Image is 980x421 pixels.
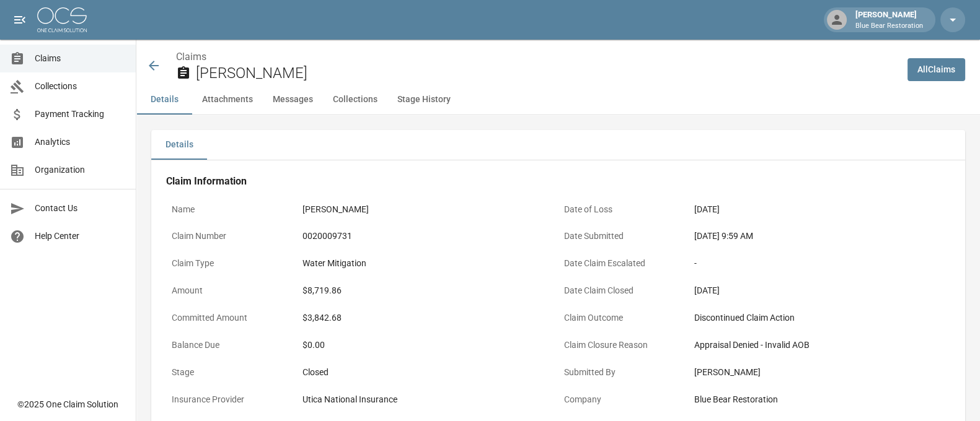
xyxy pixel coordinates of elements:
[323,85,387,115] button: Collections
[694,311,945,324] div: Discontinued Claim Action
[35,80,126,93] span: Collections
[907,58,965,81] a: AllClaims
[166,175,950,188] h4: Claim Information
[558,388,689,412] p: Company
[136,85,192,115] button: Details
[176,50,898,64] nav: breadcrumb
[166,388,297,412] p: Insurance Provider
[558,251,689,276] p: Date Claim Escalated
[136,85,980,115] div: anchor tabs
[196,64,898,82] h2: [PERSON_NAME]
[166,251,297,276] p: Claim Type
[558,360,689,384] p: Submitted By
[166,360,297,384] p: Stage
[7,7,32,32] button: open drawer
[302,311,553,324] div: $3,842.68
[35,202,126,215] span: Contact Us
[35,230,126,243] span: Help Center
[151,130,965,160] div: details tabs
[17,398,118,410] div: © 2025 One Claim Solution
[694,393,945,406] div: Blue Bear Restoration
[151,130,207,160] button: Details
[37,7,87,32] img: ocs-logo-white-transparent.png
[166,224,297,248] p: Claim Number
[35,52,126,65] span: Claims
[166,279,297,303] p: Amount
[302,230,553,243] div: 0020009731
[558,197,689,222] p: Date of Loss
[166,333,297,357] p: Balance Due
[387,85,461,115] button: Stage History
[176,51,206,63] a: Claims
[855,21,923,32] p: Blue Bear Restoration
[192,85,263,115] button: Attachments
[694,230,945,243] div: [DATE] 9:59 AM
[263,85,323,115] button: Messages
[302,284,553,297] div: $8,719.86
[558,224,689,248] p: Date Submitted
[694,339,945,352] div: Appraisal Denied - Invalid AOB
[558,333,689,357] p: Claim Closure Reason
[694,203,945,216] div: [DATE]
[302,257,553,270] div: Water Mitigation
[558,279,689,303] p: Date Claim Closed
[694,366,945,379] div: [PERSON_NAME]
[302,339,553,352] div: $0.00
[558,306,689,330] p: Claim Outcome
[302,393,553,406] div: Utica National Insurance
[850,9,928,31] div: [PERSON_NAME]
[35,163,126,176] span: Organization
[694,257,945,270] div: -
[694,284,945,297] div: [DATE]
[302,366,553,379] div: Closed
[166,197,297,222] p: Name
[35,108,126,121] span: Payment Tracking
[166,306,297,330] p: Committed Amount
[302,203,553,216] div: [PERSON_NAME]
[35,136,126,149] span: Analytics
